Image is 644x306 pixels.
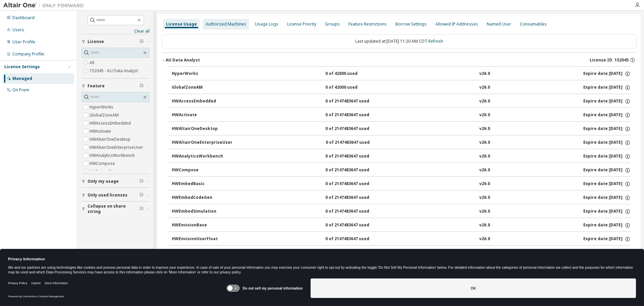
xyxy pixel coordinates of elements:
[206,21,246,27] div: Authorized Machines
[90,67,139,75] label: 152045 - AU Data Analyst
[172,209,232,215] div: HWEmbedSimulation
[140,83,144,89] span: Clear filter
[172,94,631,109] button: HWAccessEmbedded0 of 2147483647 usedv26.0Expire date:[DATE]
[479,181,490,187] div: v26.0
[583,209,631,215] div: Expire date: [DATE]
[140,179,144,184] span: Clear filter
[172,126,232,132] div: HWAltairOneDesktop
[325,85,386,91] div: 0 of 42000 used
[166,21,197,27] div: License Usage
[325,209,386,215] div: 0 of 2147483647 used
[583,222,631,228] div: Expire date: [DATE]
[82,188,150,203] button: Only used licenses
[172,177,631,191] button: HWEmbedBasic0 of 2147483647 usedv26.0Expire date:[DATE]
[325,236,386,242] div: 0 of 2147483647 used
[172,98,232,104] div: HWAccessEmbedded
[90,160,116,168] label: HWCompose
[395,21,427,27] div: Borrow Settings
[88,39,104,44] span: License
[479,140,490,146] div: v26.0
[479,85,490,91] div: v26.0
[255,21,278,27] div: Usage Logs
[325,181,386,187] div: 0 of 2147483647 used
[172,122,631,136] button: HWAltairOneDesktop0 of 2147483647 usedv26.0Expire date:[DATE]
[326,140,386,146] div: 0 of 2147483647 used
[90,143,145,151] label: HWAltairOneEnterpriseUser
[172,232,631,247] button: HWEnvisionUserFloat0 of 2147483647 usedv26.0Expire date:[DATE]
[88,83,105,89] span: Feature
[12,39,35,45] div: User Profile
[479,71,490,77] div: v26.0
[583,154,631,160] div: Expire date: [DATE]
[90,135,132,143] label: HWAltairOneDesktop
[90,127,112,135] label: HWActivate
[82,202,150,216] button: Collapse on share string
[590,57,629,63] span: License ID: 152045
[172,195,232,201] div: HWEmbedCodeGen
[90,103,115,111] label: HyperWorks
[82,29,150,34] a: Clear all
[166,57,200,63] div: AU Data Analyst
[428,38,443,44] a: Refresh
[325,112,386,118] div: 0 of 2147483647 used
[583,140,631,146] div: Expire date: [DATE]
[325,71,386,77] div: 0 of 42000 used
[583,71,631,77] div: Expire date: [DATE]
[325,21,340,27] div: Groups
[82,174,150,189] button: Only my usage
[12,27,24,33] div: Users
[172,204,631,219] button: HWEmbedSimulation0 of 2147483647 usedv26.0Expire date:[DATE]
[88,204,140,214] span: Collapse on share string
[172,154,232,160] div: HWAnalyticsWorkbench
[520,21,547,27] div: Consumables
[325,222,386,228] div: 0 of 2147483647 used
[172,236,232,242] div: HWEnvisionUserFloat
[172,167,232,173] div: HWCompose
[583,236,631,242] div: Expire date: [DATE]
[583,85,631,91] div: Expire date: [DATE]
[90,111,120,119] label: GlobalZoneAM
[479,126,490,132] div: v26.0
[325,195,386,201] div: 0 of 2147483647 used
[88,192,127,198] span: Only used licenses
[172,149,631,164] button: HWAnalyticsWorkbench0 of 2147483647 usedv26.0Expire date:[DATE]
[325,154,386,160] div: 0 of 2147483647 used
[172,135,631,150] button: HWAltairOneEnterpriseUser0 of 2147483647 usedv26.0Expire date:[DATE]
[82,79,150,93] button: Feature
[162,34,637,48] div: Last updated at: [DATE] 11:20 AM CDT
[325,126,386,132] div: 0 of 2147483647 used
[172,181,232,187] div: HWEmbedBasic
[90,59,96,67] label: All
[479,167,490,173] div: v26.0
[435,21,478,27] div: Allowed IP Addresses
[583,112,631,118] div: Expire date: [DATE]
[172,112,232,118] div: HWActivate
[583,126,631,132] div: Expire date: [DATE]
[172,163,631,178] button: HWCompose0 of 2147483647 usedv26.0Expire date:[DATE]
[583,98,631,104] div: Expire date: [DATE]
[487,21,511,27] div: Named User
[479,98,490,104] div: v26.0
[172,67,631,81] button: HyperWorks0 of 42000 usedv26.0Expire date:[DATE]
[140,192,144,198] span: Clear filter
[172,80,631,95] button: GlobalZoneAM0 of 42000 usedv26.0Expire date:[DATE]
[172,246,631,260] button: HWGraphLakehouse0 of 2147483647 usedv26.0Expire date:[DATE]
[172,222,232,228] div: HWEnvisionBase
[479,112,490,118] div: v26.0
[479,209,490,215] div: v26.0
[90,119,132,127] label: HWAccessEmbedded
[348,21,387,27] div: Feature Restrictions
[162,53,637,68] button: AU Data AnalystLicense ID: 152045
[12,15,35,20] div: Dashboard
[479,222,490,228] div: v26.0
[140,39,144,44] span: Clear filter
[82,34,150,49] button: License
[172,190,631,205] button: HWEmbedCodeGen0 of 2147483647 usedv26.0Expire date:[DATE]
[479,236,490,242] div: v26.0
[12,76,32,81] div: Managed
[583,181,631,187] div: Expire date: [DATE]
[172,218,631,233] button: HWEnvisionBase0 of 2147483647 usedv26.0Expire date:[DATE]
[140,206,144,212] span: Clear filter
[325,167,386,173] div: 0 of 2147483647 used
[325,98,386,104] div: 0 of 2147483647 used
